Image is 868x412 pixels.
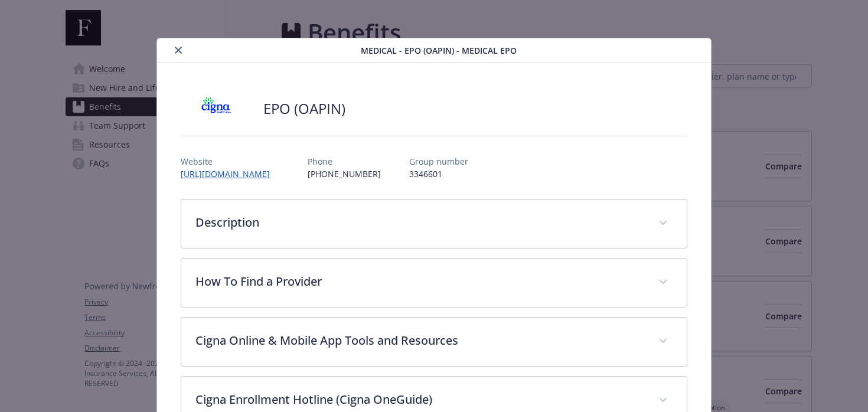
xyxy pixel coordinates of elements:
div: Cigna Online & Mobile App Tools and Resources [181,318,687,366]
div: Description [181,200,687,248]
h2: EPO (OAPIN) [263,99,345,119]
p: How To Find a Provider [195,273,645,290]
div: How To Find a Provider [181,259,687,307]
img: CIGNA [181,91,252,126]
span: Medical - EPO (OAPIN) - Medical EPO [361,44,517,57]
p: Cigna Online & Mobile App Tools and Resources [195,332,645,349]
p: 3346601 [409,168,468,180]
a: [URL][DOMAIN_NAME] [181,168,279,179]
button: close [171,43,185,57]
p: Cigna Enrollment Hotline (Cigna OneGuide) [195,391,645,408]
p: Description [195,214,645,231]
p: Phone [308,155,381,168]
p: Website [181,155,279,168]
p: [PHONE_NUMBER] [308,168,381,180]
p: Group number [409,155,468,168]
